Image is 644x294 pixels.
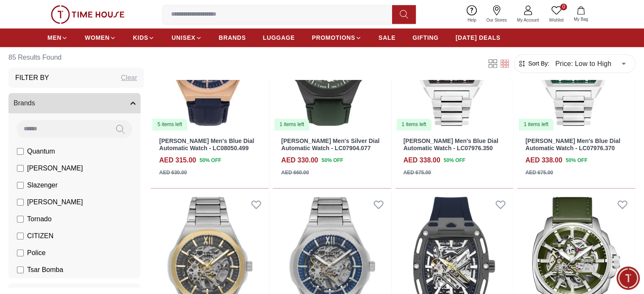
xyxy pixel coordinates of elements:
a: MEN [47,30,68,45]
a: 0Wishlist [544,3,569,25]
span: Slazenger [27,180,58,190]
span: [DATE] DEALS [456,33,500,42]
span: 0 [560,3,567,10]
span: [PERSON_NAME] [27,163,83,173]
div: Chat Widget [616,267,640,290]
span: GIFTING [412,33,439,42]
input: Police [17,250,24,256]
a: [PERSON_NAME] Men's Silver Dial Automatic Watch - LC07904.077 [281,137,379,151]
span: Help [464,17,480,23]
h4: AED 338.00 [404,155,440,165]
a: [DATE] DEALS [456,30,500,45]
a: SALE [379,30,395,45]
button: Sort By: [518,59,549,68]
button: Brands [8,93,141,113]
h4: AED 338.00 [525,155,562,165]
div: AED 630.00 [159,169,187,176]
div: Conversation [84,197,166,225]
h4: AED 330.00 [281,155,318,165]
input: Quantum [17,148,24,155]
a: Our Stores [481,3,512,25]
span: Quantum [27,146,55,157]
div: Clear [121,73,137,83]
img: ... [51,5,124,24]
input: [PERSON_NAME] [17,165,24,172]
div: 1 items left [274,118,309,130]
span: PROMOTIONS [312,33,355,42]
span: KIDS [133,33,148,42]
div: Home [3,197,82,225]
a: [PERSON_NAME] Men's Blue Dial Automatic Watch - LC07976.350 [404,137,498,151]
span: 50 % OFF [566,157,587,164]
div: Find your dream watch—experts ready to assist! [11,109,159,127]
button: My Bag [569,4,593,24]
a: GIFTING [412,30,439,45]
input: Slazenger [17,182,24,189]
span: Police [27,248,46,258]
div: AED 660.00 [281,169,309,176]
span: Our Stores [483,17,510,23]
span: Chat with us now [39,149,144,160]
h4: AED 315.00 [159,155,196,165]
div: Price: Low to High [549,52,632,75]
span: 50 % OFF [321,157,343,164]
span: Brands [14,98,35,108]
span: BRANDS [219,33,246,42]
h3: Filter By [15,73,49,83]
div: AED 675.00 [525,169,553,176]
a: [PERSON_NAME] Men's Blue Dial Automatic Watch - LC07976.370 [525,137,620,151]
a: PROMOTIONS [312,30,362,45]
div: 5 items left [152,118,187,130]
span: UNISEX [171,33,195,42]
span: LUGGAGE [263,33,295,42]
span: CITIZEN [27,231,53,241]
span: SALE [379,33,395,42]
span: Tsar Bomba [27,265,63,275]
span: MEN [47,33,61,42]
div: 1 items left [397,118,431,130]
a: UNISEX [171,30,202,45]
a: LUGGAGE [263,30,295,45]
div: Timehousecompany [11,73,159,105]
img: Company logo [11,11,28,28]
span: My Account [514,17,542,23]
input: [PERSON_NAME] [17,199,24,206]
span: Wishlist [546,17,567,23]
span: Conversation [105,215,144,222]
span: 50 % OFF [444,157,465,164]
span: My Bag [570,16,591,22]
h6: 85 Results Found [8,47,144,68]
input: CITIZEN [17,233,24,239]
span: [PERSON_NAME] [27,197,83,207]
span: WOMEN [85,33,110,42]
span: Tornado [27,214,52,224]
a: BRANDS [219,30,246,45]
span: Home [34,215,51,222]
a: WOMEN [85,30,116,45]
span: 50 % OFF [199,157,221,164]
div: AED 675.00 [404,169,431,176]
div: 1 items left [519,118,553,130]
div: Chat with us now [11,137,159,171]
a: [PERSON_NAME] Men's Blue Dial Automatic Watch - LC08050.499 [159,137,254,151]
a: Help [462,3,481,25]
input: Tornado [17,216,24,223]
span: Sort By: [526,59,549,68]
input: Tsar Bomba [17,267,24,273]
a: KIDS [133,30,155,45]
